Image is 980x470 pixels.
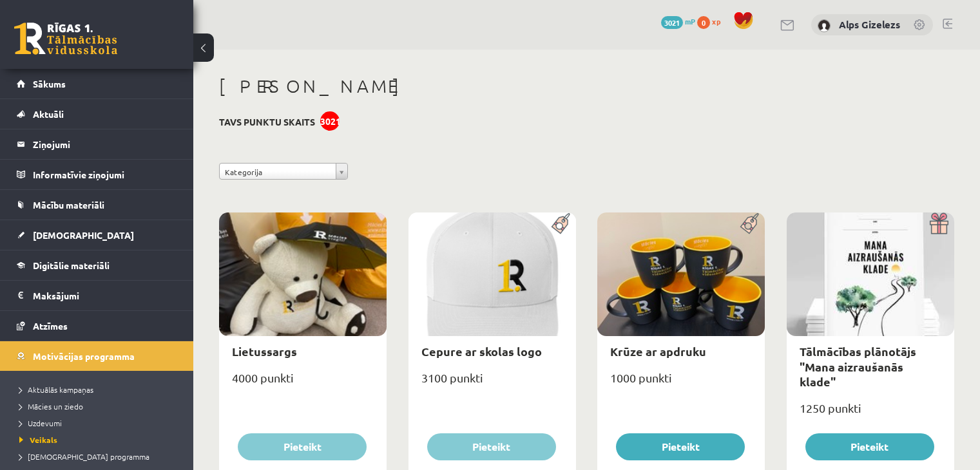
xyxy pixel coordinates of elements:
legend: Informatīvie ziņojumi [33,160,177,189]
span: Aktuālās kampaņas [19,384,93,395]
a: [DEMOGRAPHIC_DATA] programma [19,451,180,462]
a: Veikals [19,434,180,446]
img: Populāra prece [547,212,576,234]
a: Alps Gizelezs [839,18,900,31]
a: Tālmācības plānotājs "Mana aizraušanās klade" [800,344,916,389]
legend: Maksājumi [33,281,177,310]
div: 3021 [320,111,340,131]
a: Digitālie materiāli [17,250,177,280]
a: 0 xp [697,16,727,26]
span: xp [712,16,720,26]
button: Pieteikt [427,433,556,460]
a: Atzīmes [17,311,177,341]
a: Lietussargs [232,344,297,359]
span: Aktuāli [33,108,64,120]
span: Mācību materiāli [33,199,104,211]
span: Uzdevumi [19,418,62,428]
a: Cepure ar skolas logo [421,344,542,359]
div: 1250 punkti [787,397,954,429]
img: Populāra prece [736,212,765,234]
a: [DEMOGRAPHIC_DATA] [17,220,177,250]
span: Atzīmes [33,320,68,332]
a: Kategorija [219,163,348,180]
h1: [PERSON_NAME] [219,75,954,97]
a: Aktuālās kampaņas [19,384,180,395]
a: Motivācijas programma [17,341,177,371]
div: 3100 punkti [408,367,576,399]
span: Mācies un ziedo [19,401,83,411]
span: Veikals [19,435,57,445]
a: Mācību materiāli [17,190,177,220]
button: Pieteikt [616,433,745,460]
span: Digitālie materiāli [33,259,110,271]
a: Maksājumi [17,281,177,310]
a: Krūze ar apdruku [610,344,706,359]
button: Pieteikt [805,433,934,460]
a: Uzdevumi [19,417,180,429]
a: Rīgas 1. Tālmācības vidusskola [14,23,117,55]
span: Kategorija [225,164,331,180]
a: Informatīvie ziņojumi [17,160,177,189]
button: Pieteikt [238,433,367,460]
a: Ziņojumi [17,129,177,159]
img: Alps Gizelezs [818,19,831,32]
span: Motivācijas programma [33,350,135,362]
span: Sākums [33,78,66,89]
span: [DEMOGRAPHIC_DATA] programma [19,451,149,462]
a: Aktuāli [17,99,177,129]
div: 4000 punkti [219,367,387,399]
span: [DEMOGRAPHIC_DATA] [33,229,134,241]
span: mP [685,16,695,26]
div: 1000 punkti [597,367,765,399]
h3: Tavs punktu skaits [219,117,315,127]
a: Sākums [17,69,177,99]
img: Dāvana ar pārsteigumu [925,212,954,234]
legend: Ziņojumi [33,129,177,159]
span: 0 [697,16,710,29]
span: 3021 [661,16,683,29]
a: 3021 mP [661,16,695,26]
a: Mācies un ziedo [19,400,180,412]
